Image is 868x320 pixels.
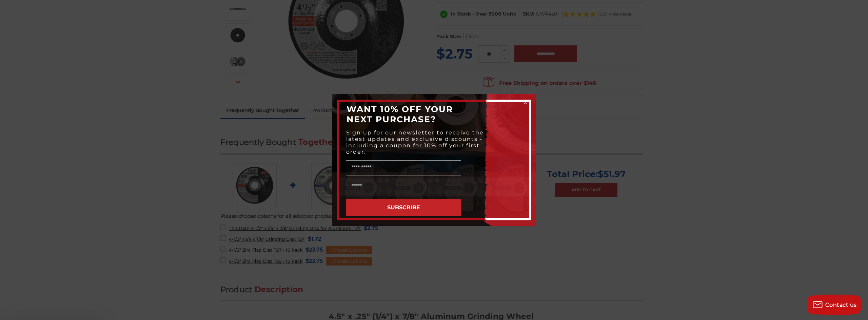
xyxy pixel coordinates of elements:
span: WANT 10% OFF YOUR NEXT PURCHASE? [347,104,453,124]
span: Contact us [825,302,857,308]
button: SUBSCRIBE [346,199,461,216]
input: Email [346,179,461,194]
button: Close dialog [522,99,529,106]
span: Sign up for our newsletter to receive the latest updates and exclusive discounts - including a co... [346,129,484,155]
button: Contact us [807,295,861,315]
